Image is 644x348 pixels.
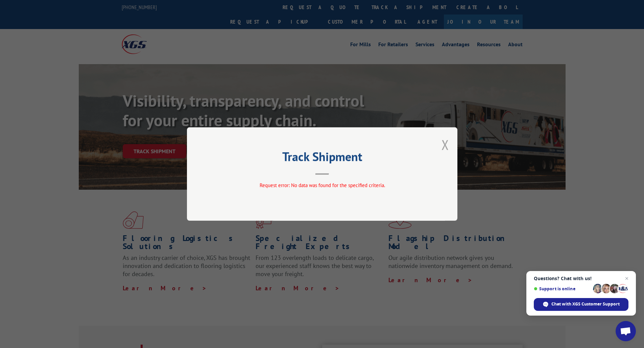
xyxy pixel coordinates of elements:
[534,286,591,291] span: Support is online
[534,276,628,281] span: Questions? Chat with us!
[534,298,628,311] div: Chat with XGS Customer Support
[551,301,620,307] span: Chat with XGS Customer Support
[259,182,385,188] span: Request error: No data was found for the specified criteria.
[623,274,631,283] span: Close chat
[616,321,636,341] div: Open chat
[221,152,424,165] h2: Track Shipment
[442,136,449,154] button: Close modal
